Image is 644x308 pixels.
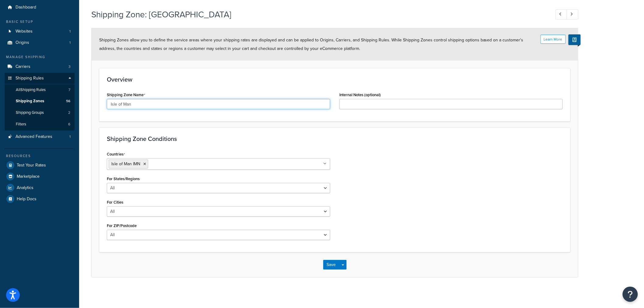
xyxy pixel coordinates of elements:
a: Help Docs [5,194,75,205]
span: 1 [69,40,71,45]
a: Filters6 [5,119,75,130]
span: Origins [16,40,29,45]
label: Shipping Zone Name [107,93,145,97]
span: 2 [68,110,70,115]
div: Basic Setup [5,19,75,24]
a: AllShipping Rules7 [5,84,75,96]
span: All Shipping Rules [16,87,46,93]
button: Show Help Docs [569,34,581,45]
li: Shipping Zones [5,96,75,107]
label: For States/Regions [107,177,140,181]
div: Resources [5,153,75,159]
button: Open Resource Center [623,287,638,302]
span: Shipping Zones [16,99,44,104]
button: Learn More [541,35,566,44]
li: Shipping Groups [5,107,75,118]
li: Websites [5,26,75,37]
label: Countries [107,152,125,157]
h3: Shipping Zone Conditions [107,135,563,142]
span: 7 [68,87,70,93]
span: 1 [69,134,71,139]
span: Dashboard [16,5,36,10]
div: Manage Shipping [5,54,75,60]
span: Websites [16,29,33,34]
a: Carriers3 [5,61,75,72]
span: 3 [68,64,71,69]
span: Marketplace [17,174,40,179]
span: Analytics [17,185,33,191]
button: Save [323,260,340,270]
li: Filters [5,119,75,130]
li: Shipping Rules [5,73,75,131]
label: For ZIP/Postcode [107,223,137,228]
span: Filters [16,122,26,127]
span: Isle of Man IMN [111,161,140,167]
span: Carriers [16,64,30,69]
a: Origins1 [5,37,75,48]
li: Origins [5,37,75,48]
h1: Shipping Zone: [GEOGRAPHIC_DATA] [91,9,544,20]
span: 6 [68,122,70,127]
a: Shipping Zones56 [5,96,75,107]
span: Help Docs [17,197,37,202]
span: Advanced Features [16,134,52,139]
a: Shipping Groups2 [5,107,75,118]
a: Shipping Rules [5,73,75,84]
label: For Cities [107,200,123,205]
span: 1 [69,29,71,34]
li: Advanced Features [5,131,75,142]
h3: Overview [107,76,563,83]
a: Dashboard [5,2,75,13]
a: Websites1 [5,26,75,37]
span: Shipping Rules [16,76,44,81]
a: Next Record [567,9,579,19]
a: Previous Record [555,9,567,19]
span: 56 [66,99,70,104]
a: Advanced Features1 [5,131,75,142]
label: Internal Notes (optional) [339,93,381,97]
span: Shipping Zones allow you to define the service areas where your shipping rates are displayed and ... [99,37,523,52]
li: Carriers [5,61,75,72]
span: Shipping Groups [16,110,44,115]
a: Test Your Rates [5,160,75,171]
span: Test Your Rates [17,163,46,168]
a: Analytics [5,182,75,193]
a: Marketplace [5,171,75,182]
